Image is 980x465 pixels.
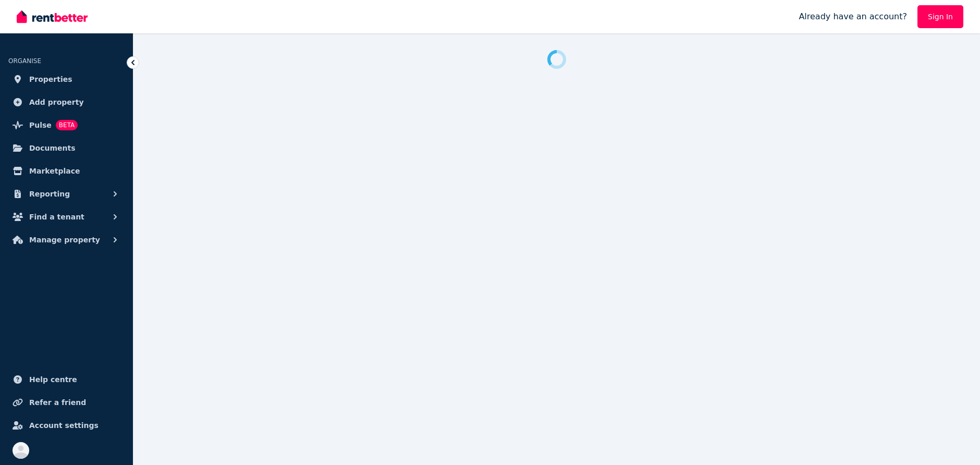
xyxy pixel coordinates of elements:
span: Find a tenant [29,211,84,223]
span: Add property [29,96,84,108]
span: Properties [29,73,72,85]
span: Marketplace [29,165,80,177]
span: BETA [56,120,78,130]
a: Help centre [8,369,125,390]
button: Find a tenant [8,206,125,227]
a: Properties [8,69,125,90]
span: Documents [29,142,76,154]
span: ORGANISE [8,57,41,65]
span: Manage property [29,234,100,246]
span: Help centre [29,373,77,386]
a: Documents [8,138,125,158]
a: Account settings [8,415,125,436]
button: Reporting [8,183,125,204]
img: RentBetter [17,9,88,25]
a: Add property [8,92,125,113]
span: Pulse [29,119,52,131]
span: Account settings [29,419,99,432]
a: PulseBETA [8,115,125,136]
button: Manage property [8,229,125,250]
span: Already have an account? [799,10,907,23]
span: Reporting [29,188,70,200]
span: Refer a friend [29,396,86,409]
a: Refer a friend [8,392,125,413]
a: Marketplace [8,161,125,181]
a: Sign In [917,5,963,28]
